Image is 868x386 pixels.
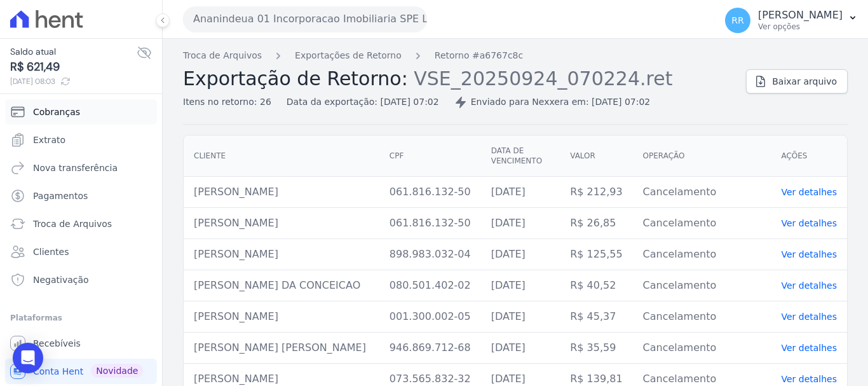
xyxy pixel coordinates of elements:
th: Cliente [184,135,379,177]
td: 001.300.002-05 [379,301,481,333]
a: Ver detalhes [781,249,837,259]
a: Cobranças [5,99,157,125]
th: Valor [560,135,632,177]
td: [DATE] [481,301,560,333]
td: [PERSON_NAME] [184,239,379,270]
td: Cancelamento [633,208,771,239]
span: Exportação de Retorno: [183,67,408,90]
button: Ananindeua 01 Incorporacao Imobiliaria SPE LTDA [183,6,427,32]
a: Troca de Arquivos [183,49,262,62]
td: [DATE] [481,177,560,208]
a: Recebíveis [5,331,157,356]
td: 061.816.132-50 [379,177,481,208]
a: Ver detalhes [781,374,837,384]
a: Pagamentos [5,183,157,209]
div: Data da exportação: [DATE] 07:02 [287,95,439,109]
span: Pagamentos [33,190,88,202]
a: Ver detalhes [781,312,837,322]
th: Data de vencimento [481,135,560,177]
a: Exportações de Retorno [295,49,402,62]
a: Clientes [5,239,157,265]
a: Ver detalhes [781,218,837,228]
div: Open Intercom Messenger [13,343,43,373]
p: Ver opções [758,22,843,32]
td: 080.501.402-02 [379,270,481,301]
span: Conta Hent [33,365,83,378]
span: Novidade [91,364,143,378]
a: Extrato [5,127,157,153]
th: CPF [379,135,481,177]
a: Conta Hent Novidade [5,359,157,384]
span: Nova transferência [33,162,118,174]
span: Negativação [33,273,89,286]
td: R$ 35,59 [560,333,632,364]
td: Cancelamento [633,301,771,333]
nav: Breadcrumb [183,49,736,62]
td: R$ 40,52 [560,270,632,301]
div: Enviado para Nexxera em: [DATE] 07:02 [454,95,651,109]
td: Cancelamento [633,270,771,301]
td: R$ 26,85 [560,208,632,239]
a: Baixar arquivo [746,69,848,93]
a: Ver detalhes [781,187,837,197]
button: RR [PERSON_NAME] Ver opções [715,3,868,38]
td: [DATE] [481,333,560,364]
span: Clientes [33,245,69,258]
td: R$ 45,37 [560,301,632,333]
span: Saldo atual [10,45,137,59]
td: Cancelamento [633,333,771,364]
td: 061.816.132-50 [379,208,481,239]
td: R$ 125,55 [560,239,632,270]
td: Cancelamento [633,239,771,270]
div: Plataformas [10,310,152,326]
p: [PERSON_NAME] [758,9,843,22]
span: Troca de Arquivos [33,217,112,230]
td: [DATE] [481,270,560,301]
a: Negativação [5,267,157,293]
td: [PERSON_NAME] [184,177,379,208]
span: RR [731,16,743,25]
td: 946.869.712-68 [379,333,481,364]
span: [DATE] 08:03 [10,76,137,87]
a: Ver detalhes [781,280,837,291]
th: Ações [771,135,847,177]
a: Nova transferência [5,155,157,181]
span: Baixar arquivo [772,75,837,88]
td: [PERSON_NAME] DA CONCEICAO [184,270,379,301]
td: [PERSON_NAME] [184,301,379,333]
td: 898.983.032-04 [379,239,481,270]
td: [PERSON_NAME] [184,208,379,239]
span: VSE_20250924_070224.ret [414,66,672,90]
td: [DATE] [481,239,560,270]
span: R$ 621,49 [10,59,137,76]
td: R$ 212,93 [560,177,632,208]
a: Ver detalhes [781,343,837,353]
span: Recebíveis [33,337,81,350]
a: Retorno #a6767c8c [435,49,523,62]
span: Extrato [33,134,65,146]
th: Operação [633,135,771,177]
div: Itens no retorno: 26 [183,95,271,109]
td: [DATE] [481,208,560,239]
span: Cobranças [33,106,80,118]
td: [PERSON_NAME] [PERSON_NAME] [184,333,379,364]
td: Cancelamento [633,177,771,208]
a: Troca de Arquivos [5,211,157,237]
